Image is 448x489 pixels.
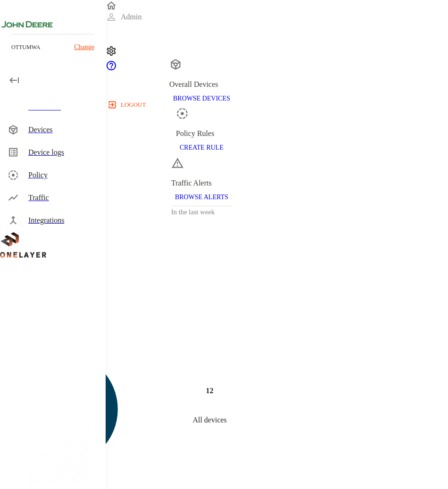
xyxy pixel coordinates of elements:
[171,193,232,201] a: BROWSE ALERTS
[206,385,214,396] h4: 12
[106,97,149,112] button: logout
[171,206,232,219] h3: In the last week
[171,189,232,206] button: BROWSE ALERTS
[171,177,232,189] div: Traffic Alerts
[176,139,227,157] button: CREATE RULE
[121,11,141,23] p: Admin
[106,97,448,112] a: logout
[106,65,117,73] a: onelayer-support
[106,65,117,73] span: Support Portal
[176,143,227,151] a: CREATE RULE
[192,414,226,425] p: All devices
[176,128,227,139] div: Policy Rules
